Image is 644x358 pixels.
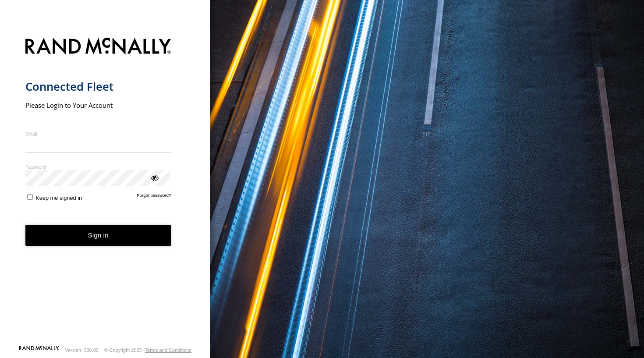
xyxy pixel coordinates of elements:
[150,173,159,182] div: ViewPassword
[25,101,171,110] h2: Please Login to Your Account
[104,347,191,353] div: © Copyright 2025 -
[35,195,82,201] span: Keep me signed in
[145,347,191,353] a: Terms and Conditions
[65,347,99,353] div: Version: 306.00
[19,346,59,354] a: Visit our Website
[25,36,171,58] img: Rand McNally
[25,163,171,170] label: Password
[25,79,171,94] h1: Connected Fleet
[27,194,33,200] input: Keep me signed in
[25,131,171,137] label: Email
[25,225,171,246] button: Sign in
[25,32,185,345] form: main
[137,193,171,201] a: Forgot password?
